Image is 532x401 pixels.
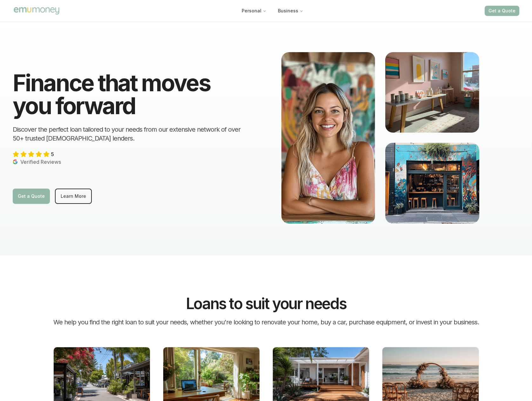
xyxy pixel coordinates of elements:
img: Boutique home wares store [385,52,479,133]
button: Personal [237,5,272,17]
span: 5 [51,150,54,158]
button: Get a Quote [485,6,519,16]
img: Cafe in Byron Bay [385,143,479,223]
h3: We help you find the right loan to suit your needs, whether you're looking to renovate your home,... [53,318,479,327]
p: Verified Reviews [13,158,61,166]
img: Emu Money [13,6,60,15]
img: Verified [13,159,18,164]
a: Get a Quote [13,189,50,204]
button: Business [273,5,308,17]
h1: Finance that moves you forward [13,72,251,117]
img: Blonde girl running a business [281,52,375,224]
h2: Loans to suit your needs [186,296,346,311]
h2: Discover the perfect loan tailored to your needs from our extensive network of over 50+ trusted [... [13,125,251,143]
a: Learn More [55,189,92,204]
